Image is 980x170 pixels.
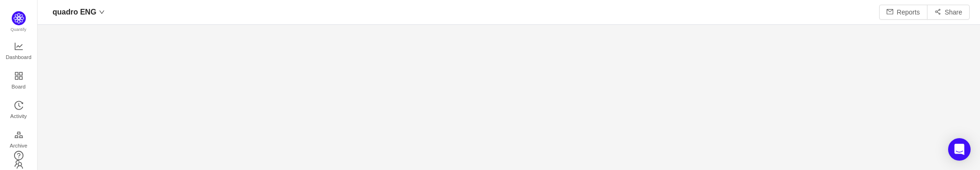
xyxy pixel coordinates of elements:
[14,131,23,149] a: Archive
[14,42,23,51] i: icon: line-chart
[14,72,23,90] a: Board
[14,42,23,61] a: Dashboard
[11,27,27,32] span: Quantify
[10,136,27,155] span: Archive
[14,71,23,81] i: icon: appstore
[14,130,23,140] i: icon: gold
[10,107,27,126] span: Activity
[927,5,970,20] button: icon: share-altShare
[12,77,26,96] span: Board
[99,9,105,15] i: icon: down
[53,5,96,20] span: quadro ENG
[14,151,23,160] a: icon: question-circle
[14,101,23,110] i: icon: history
[12,11,26,25] img: Quantify
[14,101,23,120] a: Activity
[948,138,971,161] div: Open Intercom Messenger
[879,5,927,20] button: icon: mailReports
[6,48,31,67] span: Dashboard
